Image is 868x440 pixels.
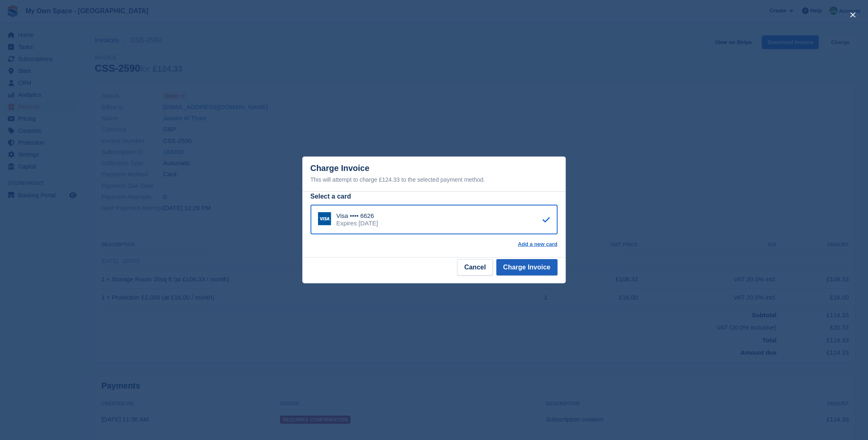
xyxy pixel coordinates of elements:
img: Visa Logo [318,212,331,225]
button: Cancel [457,259,493,276]
div: Charge Invoice [311,164,558,185]
div: This will attempt to charge £124.33 to the selected payment method. [311,175,558,185]
div: Expires [DATE] [337,220,378,227]
div: Visa •••• 6626 [337,212,378,220]
button: Charge Invoice [496,259,558,276]
a: Add a new card [518,241,557,248]
div: Select a card [311,192,558,201]
button: close [847,8,860,21]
